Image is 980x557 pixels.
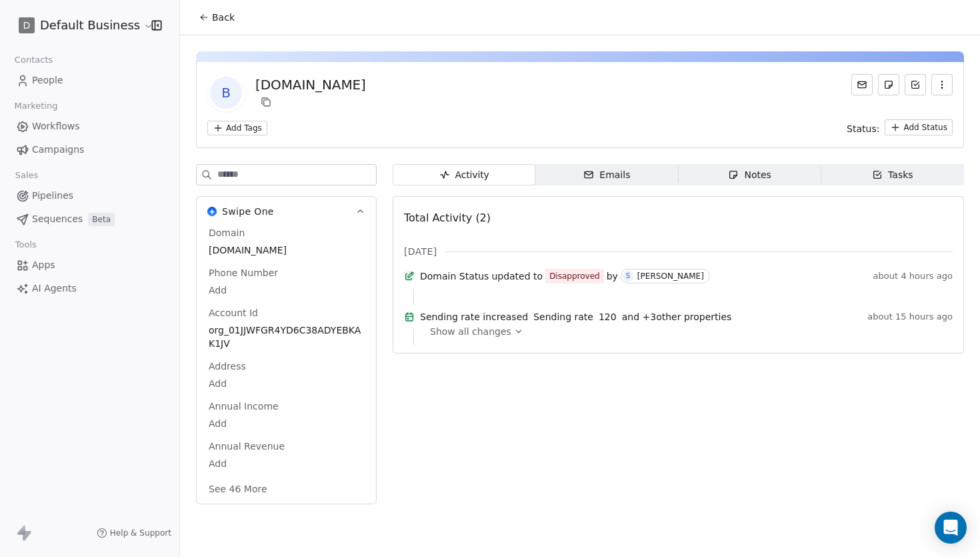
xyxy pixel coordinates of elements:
div: [PERSON_NAME] [637,271,704,281]
div: S [626,271,630,282]
span: Status: [847,122,879,135]
div: Notes [728,168,771,182]
span: Add [209,417,364,430]
div: Tasks [872,168,913,182]
span: b [210,77,242,109]
span: Sales [9,165,44,185]
span: about 15 hours ago [867,312,953,322]
a: SequencesBeta [11,208,169,230]
button: DDefault Business [16,14,142,37]
div: Disapproved [549,269,600,283]
a: Campaigns [11,139,169,161]
span: Default Business [40,17,140,34]
span: 120 [599,310,617,324]
span: Back [212,11,235,24]
span: [DATE] [404,245,437,258]
span: Account Id [206,306,261,320]
span: and + 3 other properties [622,310,732,324]
a: Pipelines [11,185,169,207]
span: Tools [9,235,42,255]
span: Annual Revenue [206,440,287,453]
span: Campaigns [32,143,84,157]
a: Show all changes [430,325,943,338]
span: Apps [32,258,55,272]
span: Help & Support [110,528,171,538]
span: Sending rate increased [420,310,528,324]
button: Swipe OneSwipe One [197,197,376,226]
span: Pipelines [32,189,73,203]
button: Back [191,5,243,29]
span: by [607,269,618,283]
span: Workflows [32,119,80,133]
span: Add [209,377,364,390]
a: Help & Support [97,528,171,538]
span: Swipe One [222,205,274,218]
span: AI Agents [32,282,77,296]
button: See 46 More [201,477,275,501]
span: Add [209,284,364,297]
span: Add [209,457,364,470]
button: Add Status [885,119,953,135]
span: Domain Status [420,269,489,283]
div: Open Intercom Messenger [935,512,967,544]
div: [DOMAIN_NAME] [255,75,366,94]
span: Annual Income [206,400,281,413]
span: Address [206,360,249,373]
span: Sequences [32,212,83,226]
span: Phone Number [206,266,281,280]
span: Sending rate [533,310,593,324]
a: AI Agents [11,277,169,300]
a: Workflows [11,115,169,137]
span: Marketing [9,96,63,116]
a: People [11,69,169,91]
span: org_01JJWFGR4YD6C38ADYEBKAK1JV [209,324,364,350]
span: Contacts [9,50,59,70]
span: Total Activity (2) [404,211,491,224]
span: Domain [206,226,247,239]
span: about 4 hours ago [873,271,953,282]
span: Beta [88,213,115,226]
div: Swipe OneSwipe One [197,226,376,504]
button: Add Tags [207,121,267,135]
span: D [23,19,31,32]
span: Show all changes [430,325,511,338]
span: updated to [491,269,543,283]
div: Emails [583,168,630,182]
span: [DOMAIN_NAME] [209,243,364,257]
img: Swipe One [207,207,217,216]
span: People [32,73,63,87]
a: Apps [11,254,169,276]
